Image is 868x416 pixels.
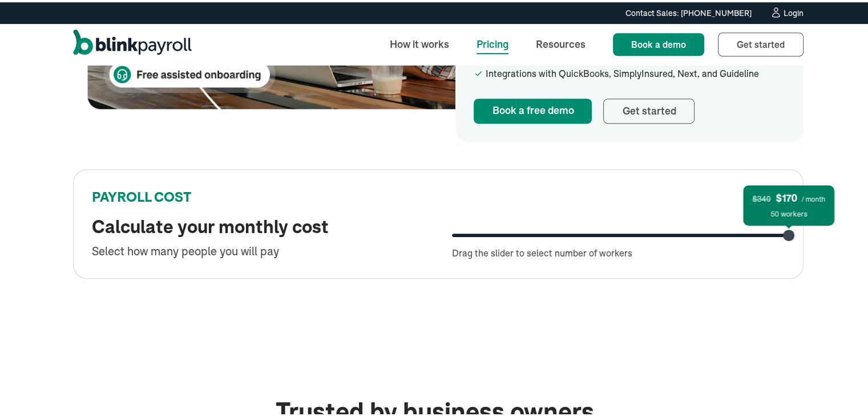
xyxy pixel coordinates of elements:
a: Resources [527,30,595,54]
span: $170 [776,190,797,202]
span: Get started [737,36,785,48]
div: Integrations with QuickBooks, SimplyInsured, Next, and Guideline [485,64,785,78]
a: Pricing [467,30,518,54]
div: 50 workers [770,206,807,218]
span: $340 [752,191,770,202]
a: Login [770,5,804,17]
a: Book a free demo [474,96,592,121]
div: Select how many people you will pay [92,240,425,258]
div: PAYROLL COST [92,186,425,205]
a: home [73,27,192,57]
a: Book a demo [613,31,704,54]
h2: Calculate your monthly cost [92,214,425,236]
div: Contact Sales: [PHONE_NUMBER] [625,5,752,17]
div: Login [784,7,804,15]
span: Book a demo [631,36,686,48]
a: Get started [603,96,695,121]
a: Get started [718,30,804,54]
div: Drag the slider to select number of workers [452,244,785,258]
span: / month [801,193,825,201]
a: How it works [381,30,458,54]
